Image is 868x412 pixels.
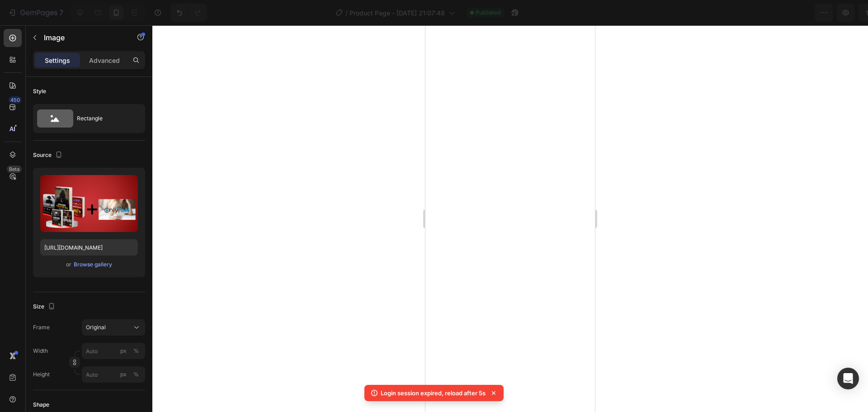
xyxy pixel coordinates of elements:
input: px% [82,343,145,359]
input: https://example.com/image.jpg [40,239,138,256]
div: px [120,370,127,379]
div: Beta [7,166,22,173]
button: 7 [4,4,67,22]
div: Rectangle [77,108,132,129]
label: Height [33,370,50,379]
p: Settings [45,56,70,65]
div: 450 [9,96,22,104]
button: Original [82,319,145,336]
label: Frame [33,323,50,331]
input: px% [82,366,145,383]
span: Published [476,9,500,17]
span: 1 product assigned [692,8,750,18]
div: Publish [816,8,838,18]
div: Size [33,301,57,313]
label: Width [33,347,48,355]
div: Source [33,149,64,161]
iframe: Design area [425,25,595,412]
div: Browse gallery [74,260,112,269]
img: preview-image [40,175,138,232]
span: Original [86,323,106,331]
button: 1 product assigned [684,4,771,22]
p: Advanced [89,56,120,65]
span: / [345,8,348,18]
button: px [131,346,142,356]
div: % [133,347,139,355]
button: Save [774,4,804,22]
div: Open Intercom Messenger [837,368,859,389]
p: Image [44,32,121,43]
button: Publish [808,4,846,22]
span: Save [782,9,797,17]
div: px [120,347,127,355]
div: Style [33,87,46,95]
span: or [66,259,71,270]
p: 7 [59,7,63,18]
button: px [131,369,142,380]
button: Browse gallery [73,260,113,269]
div: % [133,370,139,379]
button: % [118,346,129,356]
button: % [118,369,129,380]
div: Undo/Redo [170,4,207,22]
div: Shape [33,401,49,409]
span: Product Page - [DATE] 21:07:48 [349,8,445,18]
p: Login session expired, reload after 5s [381,388,486,398]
